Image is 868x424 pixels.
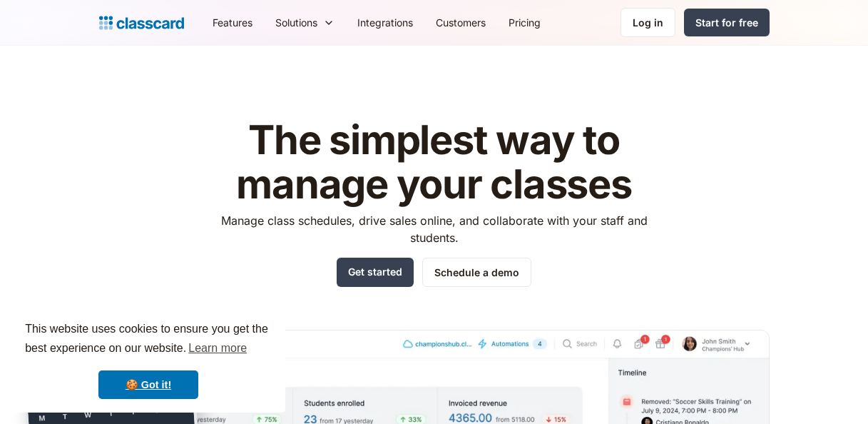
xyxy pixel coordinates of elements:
a: Log in [621,8,675,37]
div: Solutions [275,15,317,30]
p: Manage class schedules, drive sales online, and collaborate with your staff and students. [208,212,660,246]
a: learn more about cookies [186,338,249,359]
a: Start for free [684,9,770,36]
a: Features [201,6,264,39]
a: Pricing [497,6,552,39]
a: Get started [337,258,414,287]
a: Logo [99,13,184,33]
span: This website uses cookies to ensure you get the best experience on our website. [25,320,272,359]
a: dismiss cookie message [98,370,198,399]
a: Integrations [346,6,424,39]
div: cookieconsent [11,307,285,413]
div: Solutions [264,6,346,39]
h1: The simplest way to manage your classes [208,118,660,206]
div: Start for free [695,15,758,30]
a: Customers [424,6,497,39]
div: Log in [633,15,663,30]
a: Schedule a demo [422,258,531,287]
